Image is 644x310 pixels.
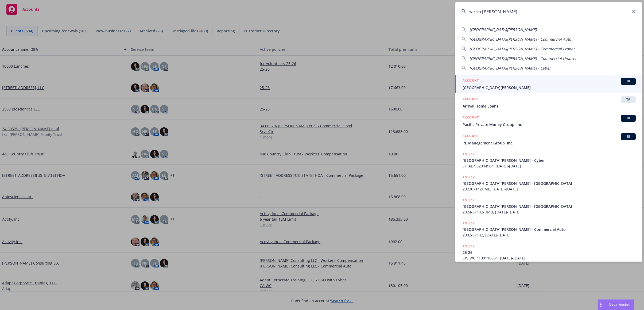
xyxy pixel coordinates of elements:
[463,186,636,192] span: 202307142UMB, [DATE]-[DATE]
[463,85,636,90] span: [GEOGRAPHIC_DATA][PERSON_NAME]
[455,195,642,218] a: POLICY[GEOGRAPHIC_DATA][PERSON_NAME] - [GEOGRAPHIC_DATA]2024-07142-UMB, [DATE]-[DATE]
[623,79,634,84] span: BI
[455,172,642,195] a: POLICY[GEOGRAPHIC_DATA][PERSON_NAME] - [GEOGRAPHIC_DATA]202307142UMB, [DATE]-[DATE]
[455,218,642,241] a: POLICY[GEOGRAPHIC_DATA][PERSON_NAME] - Commercial Auto2002-07142, [DATE]-[DATE]
[455,2,642,21] input: Search...
[463,158,636,163] span: [GEOGRAPHIC_DATA][PERSON_NAME] - Cyber
[463,140,636,146] span: PE Management Group, Inc.
[463,122,636,127] span: Pacific Private Money Group, Inc
[463,250,636,255] span: 25-26
[463,133,479,140] h5: ACCOUNT
[463,232,636,238] span: 2002-07142, [DATE]-[DATE]
[455,241,642,264] a: POLICY25-26CW WCP 100118061, [DATE]-[DATE]
[463,78,479,84] h5: ACCOUNT
[609,302,630,307] span: Nova Assist
[463,244,475,249] h5: POLICY
[470,46,575,51] span: [GEOGRAPHIC_DATA][PERSON_NAME] - Commercial Proper
[463,227,636,232] span: [GEOGRAPHIC_DATA][PERSON_NAME] - Commercial Auto
[470,37,571,42] span: [GEOGRAPHIC_DATA][PERSON_NAME] - Commercial Auto
[598,300,604,310] div: Drag to move
[455,149,642,172] a: POLICY[GEOGRAPHIC_DATA][PERSON_NAME] - CyberEHJADN02044964, [DATE]-[DATE]
[463,255,636,261] span: CW WCP 100118061, [DATE]-[DATE]
[598,299,634,310] button: Nova Assist
[463,221,475,226] h5: POLICY
[623,134,634,139] span: BI
[470,66,551,71] span: [GEOGRAPHIC_DATA][PERSON_NAME] - Cyber
[463,209,636,215] span: 2024-07142-UMB, [DATE]-[DATE]
[623,97,634,102] span: TR
[470,56,576,61] span: [GEOGRAPHIC_DATA][PERSON_NAME] - Commercial Umbrel
[463,152,475,157] h5: POLICY
[463,163,636,169] span: EHJADN02044964, [DATE]-[DATE]
[455,130,642,149] a: ACCOUNTBIPE Management Group, Inc.
[463,198,475,203] h5: POLICY
[463,115,479,121] h5: ACCOUNT
[463,181,636,186] span: [GEOGRAPHIC_DATA][PERSON_NAME] - [GEOGRAPHIC_DATA]
[470,27,537,32] span: [GEOGRAPHIC_DATA][PERSON_NAME]
[463,175,475,180] h5: POLICY
[463,96,479,103] h5: ACCOUNT
[455,75,642,93] a: ACCOUNTBI[GEOGRAPHIC_DATA][PERSON_NAME]
[463,103,636,109] span: Arrival Home Loans
[455,93,642,112] a: ACCOUNTTRArrival Home Loans
[455,112,642,130] a: ACCOUNTBIPacific Private Money Group, Inc
[623,116,634,121] span: BI
[463,204,636,209] span: [GEOGRAPHIC_DATA][PERSON_NAME] - [GEOGRAPHIC_DATA]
